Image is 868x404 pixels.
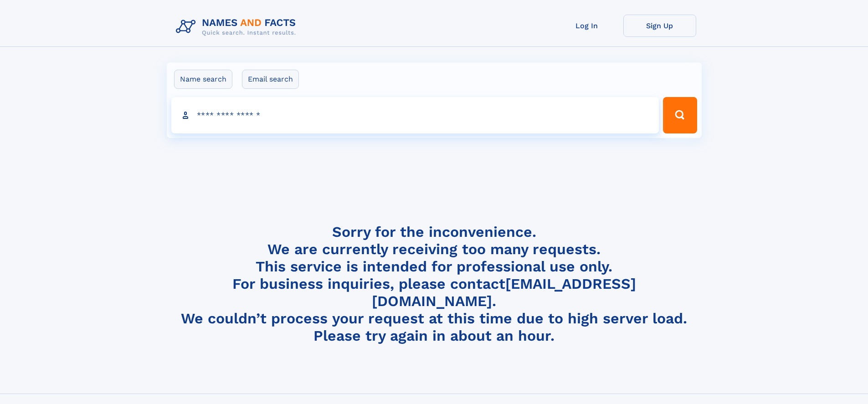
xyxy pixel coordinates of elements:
[172,223,696,345] h4: Sorry for the inconvenience. We are currently receiving too many requests. This service is intend...
[172,15,303,39] img: Logo Names and Facts
[550,15,623,37] a: Log In
[663,97,697,133] button: Search Button
[242,70,299,89] label: Email search
[623,15,696,37] a: Sign Up
[171,97,659,133] input: search input
[174,70,232,89] label: Name search
[372,275,636,310] a: [EMAIL_ADDRESS][DOMAIN_NAME]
